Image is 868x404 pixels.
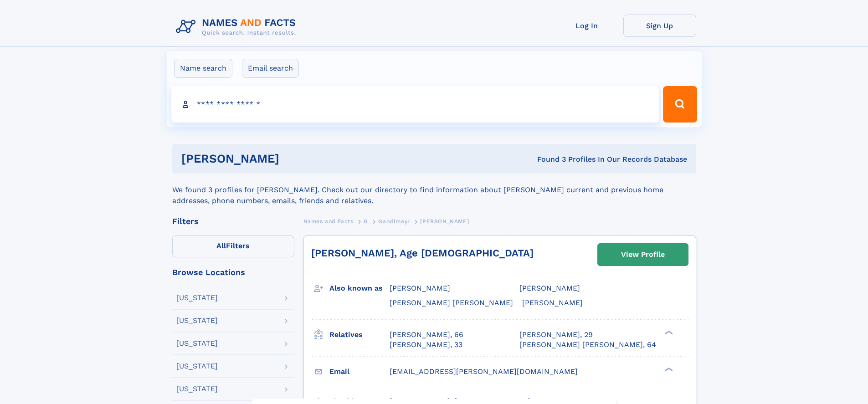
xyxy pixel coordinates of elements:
[242,59,299,78] label: Email search
[172,268,294,276] div: Browse Locations
[663,329,673,335] div: ❯
[621,244,665,265] div: View Profile
[329,364,390,379] h3: Email
[390,330,463,340] a: [PERSON_NAME], 66
[172,15,303,39] img: Logo Names and Facts
[176,340,218,347] div: [US_STATE]
[174,59,232,78] label: Name search
[663,366,673,372] div: ❯
[420,218,469,225] span: [PERSON_NAME]
[378,215,410,227] a: Gandlmayr
[171,86,659,123] input: search input
[408,154,687,164] div: Found 3 Profiles In Our Records Database
[176,385,218,393] div: [US_STATE]
[550,15,623,37] a: Log In
[311,247,534,259] a: [PERSON_NAME], Age [DEMOGRAPHIC_DATA]
[364,215,368,227] a: G
[329,281,390,296] h3: Also known as
[329,327,390,343] h3: Relatives
[172,174,696,206] div: We found 3 profiles for [PERSON_NAME]. Check out our directory to find information about [PERSON_...
[598,244,688,266] a: View Profile
[390,340,462,350] a: [PERSON_NAME], 33
[303,215,354,227] a: Names and Facts
[216,241,226,250] span: All
[181,153,408,164] h1: [PERSON_NAME]
[519,340,656,350] a: [PERSON_NAME] [PERSON_NAME], 64
[522,298,583,307] span: [PERSON_NAME]
[390,367,578,376] span: [EMAIL_ADDRESS][PERSON_NAME][DOMAIN_NAME]
[172,235,294,257] label: Filters
[623,15,696,37] a: Sign Up
[663,86,697,123] button: Search Button
[176,294,218,302] div: [US_STATE]
[176,363,218,370] div: [US_STATE]
[519,330,593,340] a: [PERSON_NAME], 29
[176,317,218,324] div: [US_STATE]
[364,218,368,225] span: G
[378,218,410,225] span: Gandlmayr
[172,217,294,225] div: Filters
[519,284,580,292] span: [PERSON_NAME]
[390,284,450,292] span: [PERSON_NAME]
[390,298,513,307] span: [PERSON_NAME] [PERSON_NAME]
